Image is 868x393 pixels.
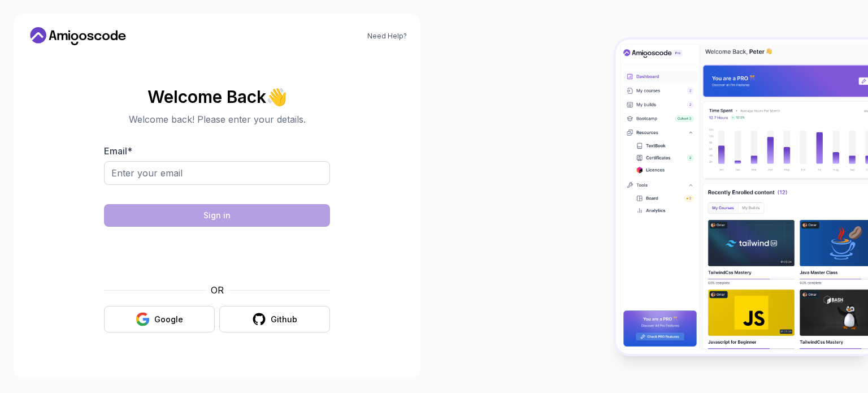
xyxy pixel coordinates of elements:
[211,283,224,297] p: OR
[203,210,231,221] div: Sign in
[154,314,183,325] div: Google
[219,306,330,332] button: Github
[367,32,407,41] a: Need Help?
[266,88,287,106] span: 👋
[104,145,132,157] label: Email *
[616,40,868,354] img: Amigoscode Dashboard
[104,204,330,227] button: Sign in
[104,306,215,332] button: Google
[104,113,330,126] p: Welcome back! Please enter your details.
[132,234,302,277] iframe: Widget que contiene una casilla de verificación para el desafío de seguridad de hCaptcha
[271,314,297,325] div: Github
[27,27,129,45] a: Home link
[104,161,330,185] input: Enter your email
[104,88,330,106] h2: Welcome Back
